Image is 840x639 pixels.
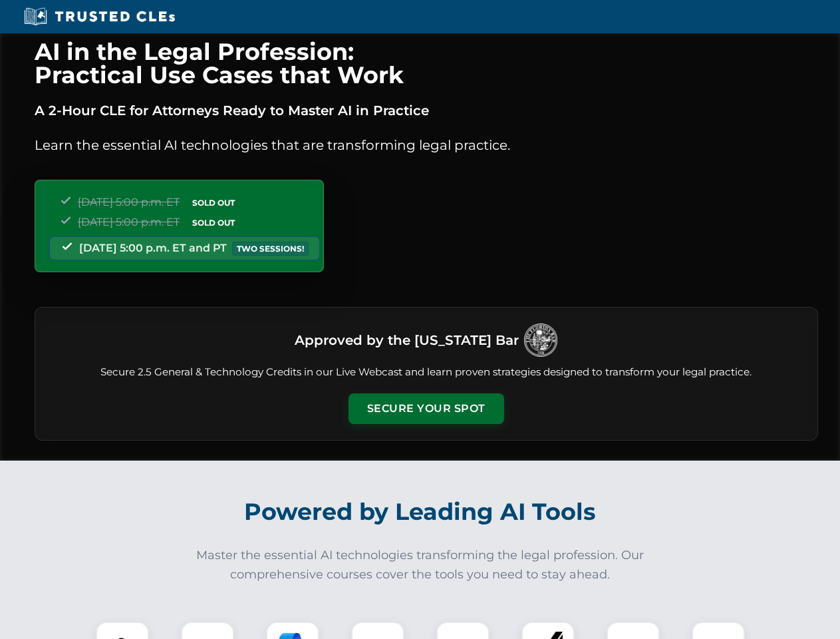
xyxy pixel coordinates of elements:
p: Secure 2.5 General & Technology Credits in our Live Webcast and learn proven strategies designed ... [51,365,801,380]
h3: Approved by the [US_STATE] Bar [295,328,519,352]
h2: Powered by Leading AI Tools [52,489,789,535]
img: Trusted CLEs [20,7,179,27]
button: Secure Your Spot [349,393,504,424]
span: SOLD OUT [188,216,239,230]
span: [DATE] 5:00 p.m. ET [78,196,180,208]
p: Master the essential AI technologies transforming the legal profession. Our comprehensive courses... [188,546,653,584]
p: Learn the essential AI technologies that are transforming legal practice. [35,134,818,156]
span: SOLD OUT [188,196,239,210]
img: Logo [524,323,557,357]
h1: AI in the Legal Profession: Practical Use Cases that Work [35,40,818,87]
p: A 2-Hour CLE for Attorneys Ready to Master AI in Practice [35,100,818,121]
span: [DATE] 5:00 p.m. ET [78,216,180,228]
